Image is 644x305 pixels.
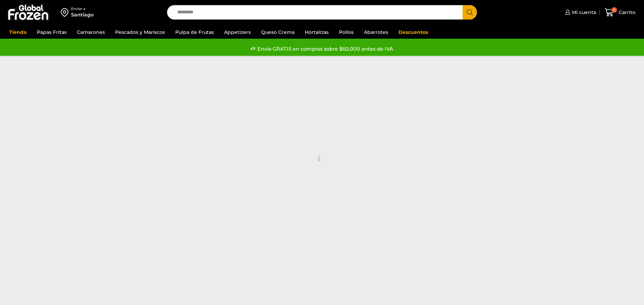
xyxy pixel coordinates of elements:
img: address-field-icon.svg [61,7,71,18]
a: Pollos [335,26,357,39]
button: Search button [463,5,477,20]
a: Hortalizas [301,26,332,39]
span: Carrito [617,9,635,16]
a: Queso Crema [258,26,298,39]
a: Papas Fritas [33,26,70,39]
span: Mi cuenta [570,9,596,16]
a: Pulpa de Frutas [172,26,217,39]
span: 5 [612,7,617,13]
div: Enviar a [71,7,94,11]
div: Santiago [71,11,94,18]
a: Mi cuenta [563,5,596,19]
a: Pescados y Mariscos [112,26,168,39]
a: Abarrotes [360,26,392,39]
a: Tienda [6,26,30,39]
a: Camarones [73,26,108,39]
a: 5 Carrito [603,4,637,21]
a: Descuentos [395,26,431,39]
a: Appetizers [221,26,254,39]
